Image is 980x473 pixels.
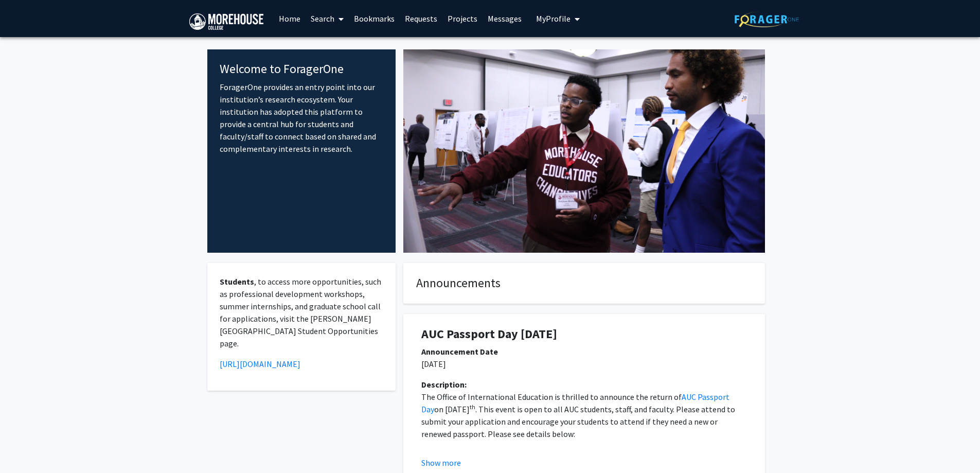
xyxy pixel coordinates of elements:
a: Bookmarks [349,1,400,37]
p: ForagerOne provides an entry point into our institution’s research ecosystem. Your institution ha... [220,81,384,155]
iframe: Chat [8,427,44,465]
a: Messages [483,1,527,37]
p: [DATE] [421,358,747,370]
a: Projects [442,1,483,37]
img: ForagerOne Logo [735,11,799,27]
p: The Office of International Education is thrilled to announce the return of on [DATE] . This even... [421,391,747,440]
a: Requests [400,1,442,37]
strong: Students [220,276,254,287]
a: Home [274,1,306,37]
sup: th [470,403,475,411]
div: Description: [421,378,747,391]
h1: AUC Passport Day [DATE] [421,327,747,342]
a: [URL][DOMAIN_NAME] [220,359,300,369]
img: Morehouse College Logo [189,13,263,30]
p: , to access more opportunities, such as professional development workshops, summer internships, a... [220,275,384,349]
h4: Announcements [416,276,752,291]
span: My Profile [536,13,571,24]
h4: Welcome to ForagerOne [220,62,384,77]
a: Search [306,1,349,37]
button: Show more [421,457,461,469]
div: Announcement Date [421,345,747,358]
img: Cover Image [403,49,765,253]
